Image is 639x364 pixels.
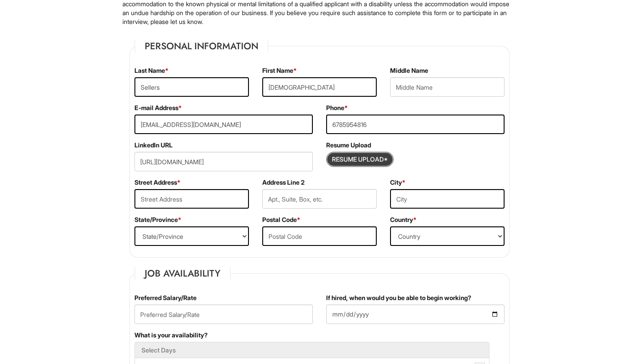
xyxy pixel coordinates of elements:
[326,141,371,150] label: Resume Upload
[134,40,268,53] legend: Personal Information
[326,152,394,167] button: Resume Upload*Resume Upload*
[142,347,482,353] h5: Select Days
[262,189,377,209] input: Apt., Suite, Box, etc.
[134,103,182,112] label: E-mail Address
[390,66,428,75] label: Middle Name
[326,103,348,112] label: Phone
[134,115,313,134] input: E-mail Address
[326,293,471,302] label: If hired, when would you be able to begin working?
[134,226,249,246] select: State/Province
[134,215,181,224] label: State/Province
[134,178,181,187] label: Street Address
[262,66,297,75] label: First Name
[262,77,377,97] input: First Name
[390,215,417,224] label: Country
[262,226,377,246] input: Postal Code
[326,115,505,134] input: Phone
[134,77,249,97] input: Last Name
[134,152,313,171] input: LinkedIn URL
[262,178,304,187] label: Address Line 2
[134,267,231,280] legend: Job Availability
[134,189,249,209] input: Street Address
[134,141,173,150] label: LinkedIn URL
[134,293,197,302] label: Preferred Salary/Rate
[134,305,313,324] input: Preferred Salary/Rate
[390,178,406,187] label: City
[134,331,208,340] label: What is your availability?
[134,66,169,75] label: Last Name
[390,226,505,246] select: Country
[390,77,505,97] input: Middle Name
[390,189,505,209] input: City
[262,215,300,224] label: Postal Code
